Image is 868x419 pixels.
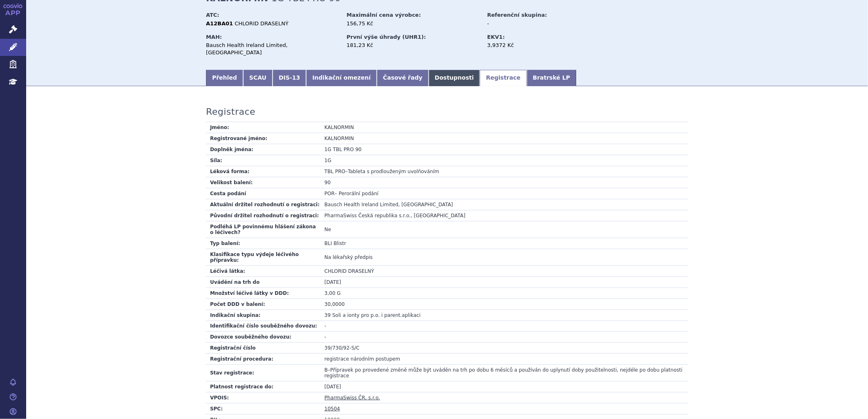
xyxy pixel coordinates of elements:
td: Podléhá LP povinnému hlášení zákona o léčivech? [206,221,320,238]
span: BLI [324,241,332,246]
td: Léková forma: [206,166,320,177]
td: - [320,332,688,343]
td: – [320,365,688,381]
a: Dostupnosti [429,70,480,86]
span: Soli a ionty pro p.o. i parent.aplikaci [332,312,421,318]
td: 90 [320,177,688,188]
td: 39/730/92-S/C [320,343,688,354]
td: 1G TBL PRO 90 [320,144,688,155]
a: DIS-13 [273,70,306,86]
td: KALNORMIN [320,133,688,144]
td: Léčivá látka: [206,265,320,276]
span: G [337,290,341,296]
td: Velikost balení: [206,177,320,188]
strong: MAH: [206,34,222,40]
div: 3,9372 Kč [487,42,579,49]
td: Registrované jméno: [206,133,320,144]
a: PharmaSwiss ČR, s.r.o. [324,395,380,401]
td: Doplněk jména: [206,144,320,155]
span: CHLORID DRASELNÝ [235,20,289,27]
a: Indikační omezení [306,70,377,86]
a: Bratrské LP [527,70,576,86]
td: Typ balení: [206,238,320,249]
strong: A12BA01 [206,20,233,27]
div: Bausch Health Ireland Limited, [GEOGRAPHIC_DATA] [206,42,339,56]
td: registrace národním postupem [320,354,688,365]
td: 30,0000 [320,299,688,310]
td: KALNORMIN [320,122,688,133]
a: Přehled [206,70,243,86]
td: Indikační skupina: [206,310,320,321]
td: PharmaSwiss Česká republika s.r.o., [GEOGRAPHIC_DATA] [320,210,688,221]
span: Tableta s prodlouženým uvolňováním [348,169,439,174]
td: [DATE] [320,276,688,288]
td: Počet DDD v balení: [206,299,320,310]
td: [DATE] [320,381,688,392]
strong: ATC: [206,12,219,18]
a: Registrace [480,70,526,86]
h3: Registrace [206,107,255,117]
td: Platnost registrace do: [206,381,320,392]
span: POR [324,191,335,196]
td: 1G [320,155,688,166]
td: Registrační procedura: [206,354,320,365]
td: Původní držitel rozhodnutí o registraci: [206,210,320,221]
td: – Perorální podání [320,188,688,199]
strong: Maximální cena výrobce: [347,12,421,18]
a: Časové řady [377,70,429,86]
span: TBL PRO [324,169,345,174]
strong: Referenční skupina: [487,12,547,18]
td: Bausch Health Ireland Limited, [GEOGRAPHIC_DATA] [320,199,688,210]
td: VPOIS: [206,392,320,403]
a: 10504 [324,406,340,412]
div: 181,23 Kč [347,42,479,49]
a: SCAU [243,70,273,86]
span: Blistr [333,241,346,246]
strong: EKV1: [487,34,505,40]
td: Aktuální držitel rozhodnutí o registraci: [206,199,320,210]
div: 156,75 Kč [347,20,479,27]
span: Přípravek po provedené změně může být uváděn na trh po dobu 6 měsíců a používán do uplynutí doby ... [324,367,682,379]
td: Síla: [206,155,320,166]
td: Dovozce souběžného dovozu: [206,332,320,343]
td: Cesta podání [206,188,320,199]
span: 3,00 [324,290,336,296]
td: Ne [320,221,688,238]
td: Klasifikace typu výdeje léčivého přípravku: [206,249,320,265]
td: Na lékařský předpis [320,249,688,265]
td: SPC: [206,403,320,415]
td: Jméno: [206,122,320,133]
td: Množství léčivé látky v DDD: [206,288,320,299]
td: Uvádění na trh do [206,276,320,288]
strong: První výše úhrady (UHR1): [347,34,426,40]
span: 39 [324,312,331,318]
td: Stav registrace: [206,365,320,381]
td: - [320,321,688,332]
td: Identifikační číslo souběžného dovozu: [206,321,320,332]
span: B [324,367,328,373]
td: Registrační číslo [206,343,320,354]
div: - [487,20,579,27]
td: CHLORID DRASELNÝ [320,265,688,276]
td: – [320,166,688,177]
